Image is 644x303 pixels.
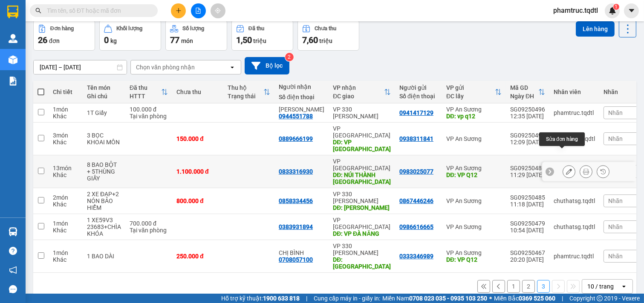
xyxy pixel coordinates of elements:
[285,53,294,61] sup: 2
[34,60,127,74] input: Select a date range.
[35,8,41,14] span: search
[446,197,502,204] div: VP An Sương
[510,256,545,263] div: 20:20 [DATE]
[191,3,206,18] button: file-add
[506,81,549,103] th: Toggle SortBy
[446,84,495,91] div: VP gửi
[87,109,121,116] div: 1T Giấy
[245,57,289,74] button: Bộ lọc
[608,135,623,142] span: Nhãn
[53,113,78,120] div: Khác
[116,26,142,31] div: Khối lượng
[53,194,78,201] div: 2 món
[176,168,219,175] div: 1.100.000 đ
[510,165,545,172] div: SG09250488
[546,5,605,16] span: phamtruc.tqdtl
[510,172,545,178] div: 11:29 [DATE]
[329,81,395,103] th: Toggle SortBy
[279,168,313,175] div: 0833316930
[110,37,117,44] span: kg
[87,191,121,211] div: 2 XE ĐẠP+2 NÓN BẢO HIỂM
[87,132,121,146] div: 3 BỌC KHOAI MÔN
[130,84,161,91] div: Đã thu
[7,6,18,18] img: logo-vxr
[53,89,78,95] div: Chi tiết
[562,294,563,303] span: |
[382,294,487,303] span: Miền Nam
[53,256,78,263] div: Khác
[9,247,17,255] span: question-circle
[297,20,359,51] button: Chưa thu7,60 triệu
[53,172,78,178] div: Khác
[9,77,17,86] img: solution-icon
[333,191,391,204] div: VP 330 [PERSON_NAME]
[399,168,433,175] div: 0983025077
[446,249,502,256] div: VP An Sương
[176,197,219,204] div: 800.000 đ
[53,249,78,256] div: 1 món
[563,165,575,178] div: Sửa đơn hàng
[9,34,17,43] img: warehouse-icon
[608,223,623,230] span: Nhãn
[315,26,336,31] div: Chưa thu
[319,37,332,44] span: triệu
[182,26,204,31] div: Số lượng
[130,220,168,227] div: 700.000 đ
[489,297,492,300] span: ⚪️
[87,253,121,260] div: 1 BAO DÀI
[399,93,438,100] div: Số điện thoại
[279,83,324,90] div: Người nhận
[47,6,147,15] input: Tìm tên, số ĐT hoặc mã đơn
[248,26,264,31] div: Đã thu
[50,26,74,31] div: Đơn hàng
[597,295,603,301] span: copyright
[125,81,172,103] th: Toggle SortBy
[104,35,109,45] span: 0
[510,220,545,227] div: SG09250479
[333,243,391,256] div: VP 330 [PERSON_NAME]
[333,230,391,237] div: DĐ: VP ĐÀ NĂNG
[9,285,17,293] span: message
[279,113,313,120] div: 0944551788
[279,256,313,263] div: 0708057100
[53,220,78,227] div: 1 món
[279,249,324,256] div: CHỊ BÌNH
[554,109,595,116] div: phamtruc.tqdtl
[333,106,391,120] div: VP 330 [PERSON_NAME]
[613,4,619,10] sup: 1
[136,63,195,71] div: Chọn văn phòng nhận
[333,172,391,185] div: DĐ: NÚI THÀNH QUẢNG NAM
[333,84,384,91] div: VP nhận
[539,132,585,146] div: Sửa đơn hàng
[279,135,313,142] div: 0889666199
[130,227,168,234] div: Tại văn phòng
[554,197,595,204] div: chuthatsg.tqdtl
[399,223,433,230] div: 0986616665
[609,7,616,14] img: icon-new-feature
[510,113,545,120] div: 12:35 [DATE]
[510,139,545,146] div: 12:09 [DATE]
[279,197,313,204] div: 0858334456
[510,93,538,100] div: Ngày ĐH
[87,93,121,100] div: Ghi chú
[53,227,78,234] div: Khác
[624,3,639,18] button: caret-down
[608,197,623,204] span: Nhãn
[554,253,595,260] div: phamtruc.tqdtl
[229,64,236,71] svg: open
[49,37,60,44] span: đơn
[537,280,550,293] button: 3
[130,106,168,113] div: 100.000 đ
[333,158,391,172] div: VP [GEOGRAPHIC_DATA]
[608,253,623,260] span: Nhãn
[9,227,17,236] img: warehouse-icon
[176,135,219,142] div: 150.000 đ
[87,161,121,182] div: 8 BAO BỘT + 5THÙNG GIẤY
[33,20,95,51] button: Đơn hàng26đơn
[99,20,161,51] button: Khối lượng0kg
[587,282,614,291] div: 10 / trang
[510,249,545,256] div: SG09250467
[53,165,78,172] div: 13 món
[399,253,433,260] div: 0333346989
[176,89,219,95] div: Chưa thu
